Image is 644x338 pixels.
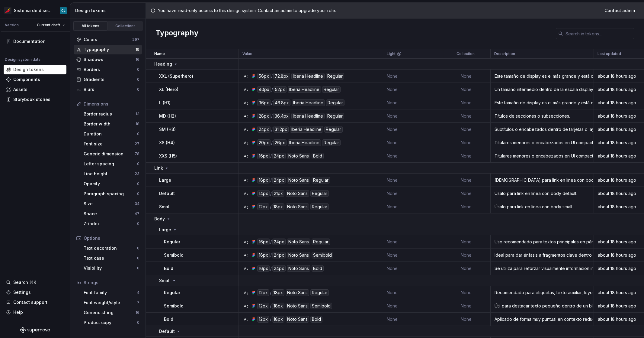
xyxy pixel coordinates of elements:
p: L (H1) [159,100,171,106]
div: 4 [137,290,139,295]
a: Colors297 [74,35,142,44]
a: Components [4,75,66,84]
div: about 18 hours ago [594,73,643,79]
p: Description [494,51,515,56]
div: Contact support [13,299,47,305]
div: Documentation [13,38,46,44]
p: Heading [154,61,172,67]
div: about 18 hours ago [594,140,643,146]
div: Ag [244,317,249,322]
p: Name [154,51,165,56]
div: about 18 hours ago [594,204,643,210]
a: Space47 [81,209,142,219]
td: None [442,235,491,249]
div: 36.4px [273,113,290,119]
div: Ag [244,253,249,258]
div: / [271,73,273,80]
div: Noto Sans [286,303,309,309]
div: Design tokens [13,67,44,73]
div: Components [13,76,40,83]
div: Design system data [5,57,40,62]
div: 72.8px [273,73,290,80]
div: Noto Sans [287,177,310,184]
div: Úsalo para link en línea con body small. [491,204,593,210]
div: / [270,252,272,258]
div: about 18 hours ago [594,190,643,197]
div: Regular [326,113,344,119]
div: Noto Sans [287,153,310,159]
p: Bold [164,316,173,322]
a: Duration0 [81,129,142,139]
div: Ag [244,191,249,196]
td: None [383,249,442,262]
a: Blurs0 [74,85,142,94]
div: 0 [137,77,139,82]
div: / [270,303,271,309]
td: None [383,200,442,213]
div: 16 [136,310,139,315]
td: None [383,299,442,313]
div: 0 [137,320,139,325]
td: None [442,123,491,136]
div: Visibility [84,265,137,271]
a: Gradients0 [74,75,142,84]
p: Small [159,278,171,284]
div: Letter spacing [84,161,137,167]
div: 18px [272,289,284,296]
div: Iberia Headline [291,113,325,119]
div: Colors [84,37,132,43]
a: Supernova Logo [20,327,50,333]
div: Blurs [84,86,137,93]
a: Generic dimension78 [81,149,142,159]
div: / [270,153,272,159]
td: None [442,109,491,123]
div: Design tokens [75,8,143,14]
div: 0 [137,256,139,261]
td: None [442,174,491,187]
td: None [442,70,491,83]
div: Ag [244,204,249,209]
div: about 18 hours ago [594,265,643,271]
div: Regular [312,177,330,184]
div: Space [84,211,135,217]
div: 0 [137,221,139,226]
div: Regular [310,289,329,296]
p: Body [154,216,165,222]
td: None [442,200,491,213]
div: 12px [257,289,269,296]
div: Noto Sans [286,316,309,323]
div: 52px [274,86,287,93]
a: Borders0 [74,65,142,74]
p: Link [154,165,163,171]
div: 12px [257,303,269,309]
div: / [271,126,273,133]
div: Titulares menores o encabezados en UI compacta. [491,140,593,146]
div: Regular [322,86,341,93]
p: SM (H3) [159,126,176,132]
td: None [383,149,442,163]
div: 21px [272,190,284,197]
div: Collections [111,24,141,28]
div: Regular [310,190,329,197]
a: Border radius13 [81,109,142,119]
div: Bold [312,265,324,272]
p: Semibold [164,252,184,258]
div: Este tamaño de display es el más grande y está diseñado para llamadas de atención visual impactan... [491,73,593,79]
p: Light [387,51,396,56]
div: 78 [135,151,139,156]
a: Typography19 [74,45,142,54]
button: Current draft [34,21,68,29]
div: 16px [257,239,270,245]
div: 12px [257,316,269,323]
div: 18px [272,203,284,210]
div: 0 [137,181,139,186]
div: 46.8px [273,99,290,106]
a: Design tokens [4,65,66,74]
div: 23 [135,171,139,176]
p: Collection [457,51,475,56]
div: Sistema de diseño Iberia [14,8,53,14]
div: / [270,177,272,184]
p: Large [159,177,171,183]
a: Storybook stories [4,95,66,104]
div: Regular [326,73,344,80]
